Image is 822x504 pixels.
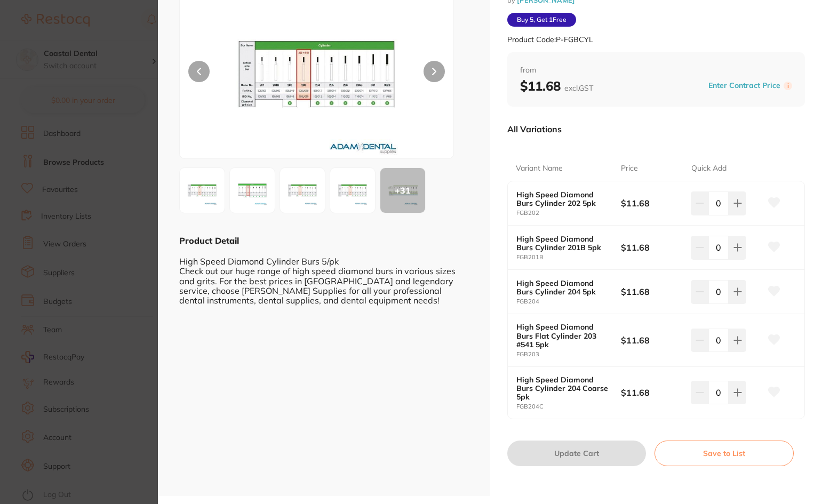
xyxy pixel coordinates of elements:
[507,35,593,44] small: Product Code: P-FGBCYL
[705,81,784,91] button: Enter Contract Price
[564,83,593,93] span: excl. GST
[183,171,221,210] img: NkJDLmpwZw
[507,441,647,466] button: Update Cart
[621,163,638,174] p: Price
[516,323,611,348] b: High Speed Diamond Burs Flat Cylinder 203 #541 5pk
[507,13,576,27] span: Buy 5, Get 1 Free
[333,171,372,210] img: MUIuanBn
[621,286,684,298] b: $11.68
[516,375,611,401] b: High Speed Diamond Burs Cylinder 204 Coarse 5pk
[621,334,684,346] b: $11.68
[516,254,621,261] small: FGB201B
[516,403,621,410] small: FGB204C
[179,235,239,246] b: Product Detail
[520,78,593,94] b: $11.68
[516,235,611,252] b: High Speed Diamond Burs Cylinder 201B 5pk
[621,387,684,398] b: $11.68
[520,65,793,76] span: from
[655,441,794,466] button: Save to List
[516,190,611,207] b: High Speed Diamond Burs Cylinder 202 5pk
[516,298,621,305] small: FGB204
[283,171,322,210] img: MS5qcGc
[621,242,684,253] b: $11.68
[516,163,563,174] p: Variant Name
[516,279,611,296] b: High Speed Diamond Burs Cylinder 204 5pk
[380,167,426,213] button: +31
[621,197,684,209] b: $11.68
[380,168,425,213] div: + 31
[507,124,562,134] p: All Variations
[179,246,469,305] div: High Speed Diamond Cylinder Burs 5/pk Check out our huge range of high speed diamond burs in vari...
[516,210,621,217] small: FGB202
[784,82,792,90] label: i
[516,351,621,358] small: FGB203
[233,171,272,210] img: Q1lMLmpwZw
[691,163,727,174] p: Quick Add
